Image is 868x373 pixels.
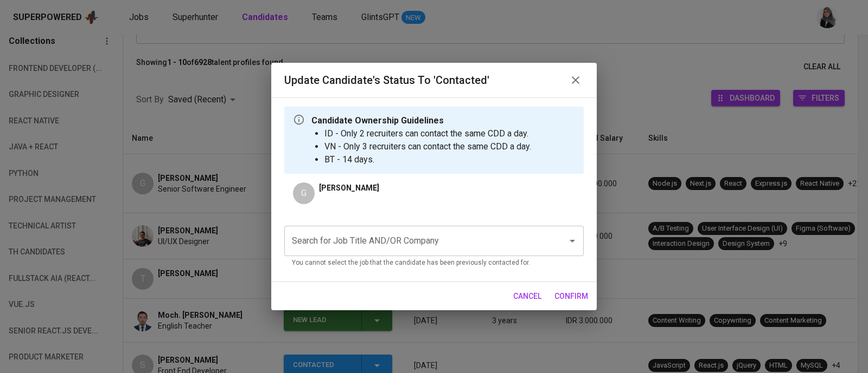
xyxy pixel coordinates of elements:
p: [PERSON_NAME] [319,182,379,193]
h6: Update Candidate's Status to 'Contacted' [284,71,489,89]
button: cancel [509,286,546,306]
span: cancel [513,290,541,303]
li: BT - 14 days. [324,153,531,166]
p: Candidate Ownership Guidelines [311,114,531,127]
li: VN - Only 3 recruiters can contact the same CDD a day. [324,140,531,153]
button: Open [565,233,580,248]
span: confirm [554,290,588,303]
button: confirm [550,286,592,306]
li: ID - Only 2 recruiters can contact the same CDD a day. [324,127,531,140]
p: You cannot select the job that the candidate has been previously contacted for. [292,258,576,269]
div: G [293,182,315,204]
